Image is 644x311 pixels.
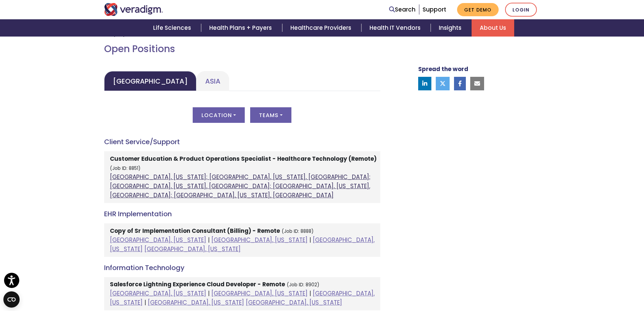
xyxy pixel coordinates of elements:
a: [GEOGRAPHIC_DATA], [US_STATE] [144,245,241,253]
a: Life Sciences [145,19,201,37]
strong: Spread the word [418,65,468,73]
span: | [208,289,210,297]
strong: Salesforce Lightning Experience Cloud Developer - Remote [110,280,285,288]
a: Health IT Vendors [361,19,431,37]
a: [GEOGRAPHIC_DATA], [US_STATE] [246,298,342,307]
a: [GEOGRAPHIC_DATA], [US_STATE] [110,236,206,244]
span: | [309,236,311,244]
a: Healthcare Providers [282,19,361,37]
h4: EHR Implementation [104,210,380,218]
a: [GEOGRAPHIC_DATA], [US_STATE]; [GEOGRAPHIC_DATA], [US_STATE], [GEOGRAPHIC_DATA]; [GEOGRAPHIC_DATA... [110,173,371,199]
h2: Open Positions [104,43,380,55]
strong: Customer Education & Product Operations Specialist - Healthcare Technology (Remote) [110,155,377,163]
button: Location [193,107,245,123]
a: About Us [472,19,514,37]
small: (Job ID: 8851) [110,165,141,172]
a: [GEOGRAPHIC_DATA], [US_STATE] [110,289,206,297]
a: Support [423,5,446,14]
a: [GEOGRAPHIC_DATA], [US_STATE] [211,289,308,297]
img: Veradigm logo [104,3,163,16]
span: | [309,289,311,297]
h4: Information Technology [104,264,380,272]
a: Health Plans + Payers [201,19,282,37]
a: [GEOGRAPHIC_DATA], [US_STATE] [211,236,308,244]
a: Asia [196,71,229,91]
a: [GEOGRAPHIC_DATA], [US_STATE] [110,236,375,253]
a: [GEOGRAPHIC_DATA] [104,71,196,91]
a: Search [389,5,415,14]
span: | [208,236,210,244]
h4: Client Service/Support [104,138,380,146]
span: | [144,298,146,307]
button: Open CMP widget [3,291,20,308]
a: [GEOGRAPHIC_DATA], [US_STATE] [148,298,244,307]
a: Login [505,3,537,17]
a: Get Demo [457,3,499,16]
small: (Job ID: 8902) [287,282,319,288]
a: Insights [431,19,472,37]
small: (Job ID: 8888) [282,228,314,235]
button: Teams [250,107,291,123]
strong: Copy of Sr Implementation Consultant (Billing) - Remote [110,227,280,235]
